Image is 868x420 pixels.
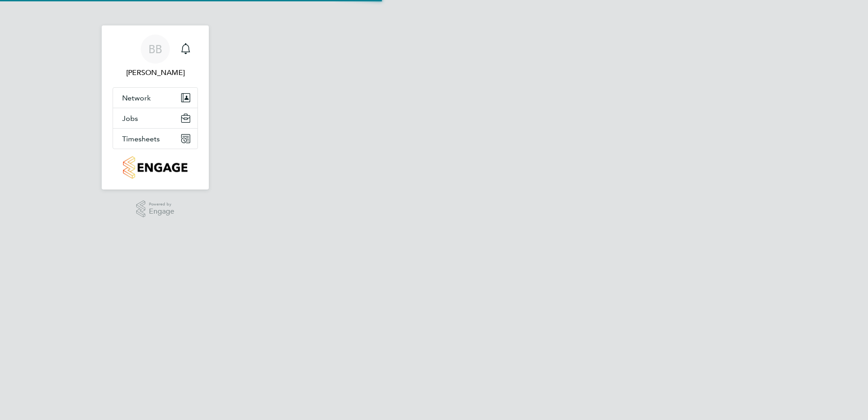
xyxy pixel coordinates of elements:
[122,135,160,143] span: Timesheets
[113,156,198,179] a: Go to home page
[123,156,187,179] img: countryside-properties-logo-retina.png
[122,114,138,123] span: Jobs
[102,25,209,190] nav: Main navigation
[113,129,197,149] button: Timesheets
[113,67,198,78] span: Brett Bull
[113,108,197,128] button: Jobs
[149,200,174,208] span: Powered by
[122,94,151,102] span: Network
[136,200,175,218] a: Powered byEngage
[113,88,197,108] button: Network
[149,208,174,215] span: Engage
[113,35,198,78] a: BB[PERSON_NAME]
[148,43,162,55] span: BB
